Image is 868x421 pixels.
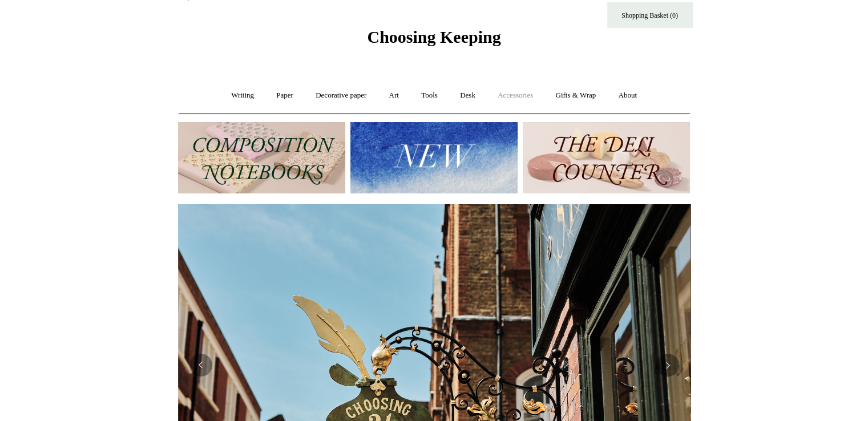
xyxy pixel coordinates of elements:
[305,80,377,111] a: Decorative paper
[350,122,518,193] img: New.jpg__PID:f73bdf93-380a-4a35-bcfe-7823039498e1
[607,2,693,28] a: Shopping Basket (0)
[545,80,606,111] a: Gifts & Wrap
[221,80,264,111] a: Writing
[178,122,345,193] img: 202302 Composition ledgers.jpg__PID:69722ee6-fa44-49dd-a067-31375e5d54ec
[367,37,500,44] a: Choosing Keeping
[450,80,486,111] a: Desk
[367,27,500,46] span: Choosing Keeping
[523,122,690,193] img: The Deli Counter
[411,80,448,111] a: Tools
[487,80,543,111] a: Accessories
[608,80,647,111] a: About
[656,354,679,377] button: Next
[379,80,409,111] a: Art
[189,354,212,377] button: Previous
[266,80,304,111] a: Paper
